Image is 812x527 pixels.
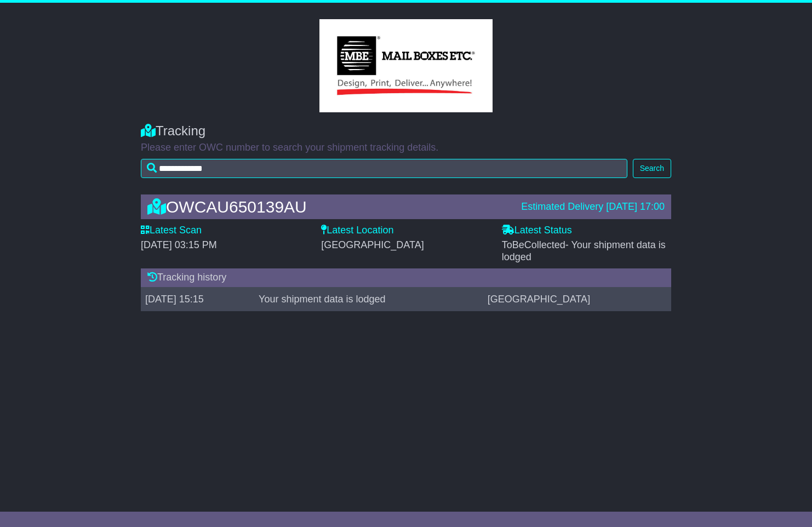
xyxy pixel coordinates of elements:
div: Tracking history [141,268,671,287]
span: [GEOGRAPHIC_DATA] [321,239,424,250]
label: Latest Status [502,225,572,237]
div: Estimated Delivery [DATE] 17:00 [521,201,665,213]
div: Tracking [141,123,671,139]
span: [DATE] 03:15 PM [141,239,217,250]
span: - Your shipment data is lodged [502,239,666,262]
label: Latest Scan [141,225,202,237]
label: Latest Location [321,225,393,237]
img: Light [319,19,492,112]
td: Your shipment data is lodged [254,287,483,311]
td: [GEOGRAPHIC_DATA] [483,287,671,311]
span: ToBeCollected [502,239,666,262]
td: [DATE] 15:15 [141,287,254,311]
p: Please enter OWC number to search your shipment tracking details. [141,142,671,154]
button: Search [633,159,671,178]
div: OWCAU650139AU [142,198,516,216]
